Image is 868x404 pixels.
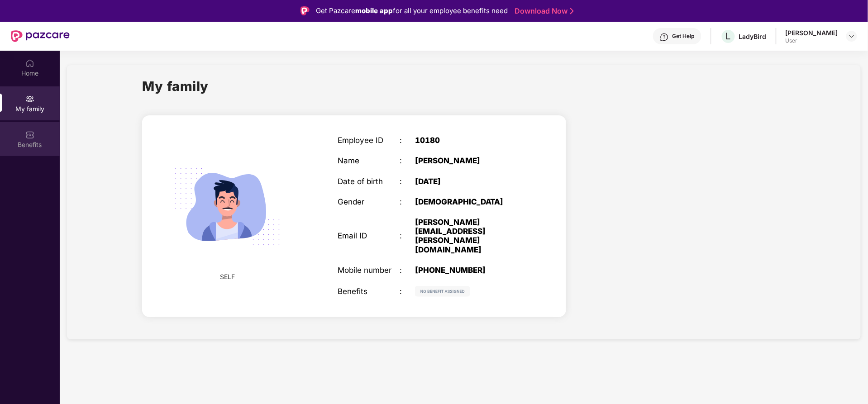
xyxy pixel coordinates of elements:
[162,142,292,272] img: svg+xml;base64,PHN2ZyB4bWxucz0iaHR0cDovL3d3dy53My5vcmcvMjAwMC9zdmciIHdpZHRoPSIyMjQiIGhlaWdodD0iMT...
[400,156,415,165] div: :
[338,136,400,145] div: Employee ID
[415,286,470,297] img: svg+xml;base64,PHN2ZyB4bWxucz0iaHR0cDovL3d3dy53My5vcmcvMjAwMC9zdmciIHdpZHRoPSIxMjIiIGhlaWdodD0iMj...
[338,156,400,165] div: Name
[400,136,415,145] div: :
[338,231,400,240] div: Email ID
[415,136,523,145] div: 10180
[570,6,574,16] img: Stroke
[415,197,523,206] div: [DEMOGRAPHIC_DATA]
[338,266,400,275] div: Mobile number
[355,6,393,15] strong: mobile app
[316,5,508,16] div: Get Pazcare for all your employee benefits need
[739,32,767,41] div: LadyBird
[300,6,310,15] img: Logo
[660,33,669,42] img: svg+xml;base64,PHN2ZyBpZD0iSGVscC0zMngzMiIgeG1sbnM9Imh0dHA6Ly93d3cudzMub3JnLzIwMDAvc3ZnIiB3aWR0aD...
[786,29,838,37] div: [PERSON_NAME]
[142,76,209,96] h1: My family
[400,231,415,240] div: :
[726,31,731,42] span: L
[400,197,415,206] div: :
[400,177,415,186] div: :
[11,30,70,42] img: New Pazcare Logo
[415,177,523,186] div: [DATE]
[220,272,235,282] span: SELF
[415,218,523,254] div: [PERSON_NAME][EMAIL_ADDRESS][PERSON_NAME][DOMAIN_NAME]
[515,6,571,16] a: Download Now
[415,156,523,165] div: [PERSON_NAME]
[415,266,523,275] div: [PHONE_NUMBER]
[672,33,695,40] div: Get Help
[400,266,415,275] div: :
[25,59,34,68] img: svg+xml;base64,PHN2ZyBpZD0iSG9tZSIgeG1sbnM9Imh0dHA6Ly93d3cudzMub3JnLzIwMDAvc3ZnIiB3aWR0aD0iMjAiIG...
[848,33,855,40] img: svg+xml;base64,PHN2ZyBpZD0iRHJvcGRvd24tMzJ4MzIiIHhtbG5zPSJodHRwOi8vd3d3LnczLm9yZy8yMDAwL3N2ZyIgd2...
[786,37,838,44] div: User
[338,287,400,296] div: Benefits
[338,197,400,206] div: Gender
[25,130,34,139] img: svg+xml;base64,PHN2ZyBpZD0iQmVuZWZpdHMiIHhtbG5zPSJodHRwOi8vd3d3LnczLm9yZy8yMDAwL3N2ZyIgd2lkdGg9Ij...
[25,95,34,104] img: svg+xml;base64,PHN2ZyB3aWR0aD0iMjAiIGhlaWdodD0iMjAiIHZpZXdCb3g9IjAgMCAyMCAyMCIgZmlsbD0ibm9uZSIgeG...
[338,177,400,186] div: Date of birth
[400,287,415,296] div: :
